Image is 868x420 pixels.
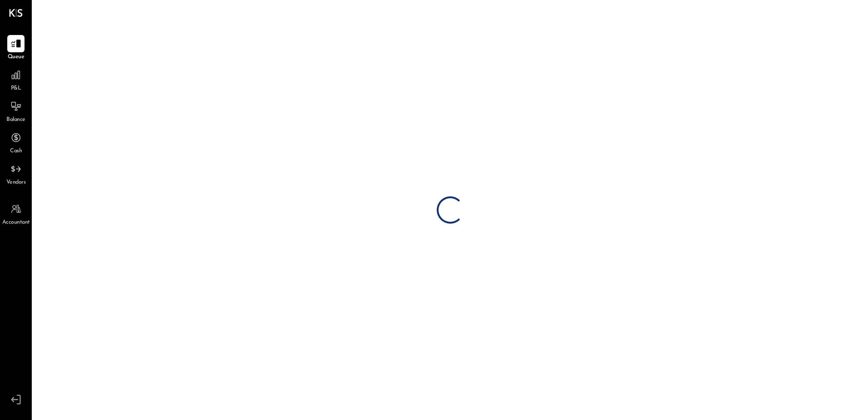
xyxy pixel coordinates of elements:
a: Cash [0,129,31,155]
span: P&L [11,85,21,93]
a: P&L [0,66,31,93]
a: Accountant [0,200,31,227]
a: Queue [0,35,31,61]
span: Accountant [2,219,30,227]
span: Queue [8,53,25,61]
a: Balance [0,98,31,124]
span: Vendors [6,179,26,187]
a: Vendors [0,160,31,187]
span: Cash [10,147,22,155]
span: Balance [6,116,25,124]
